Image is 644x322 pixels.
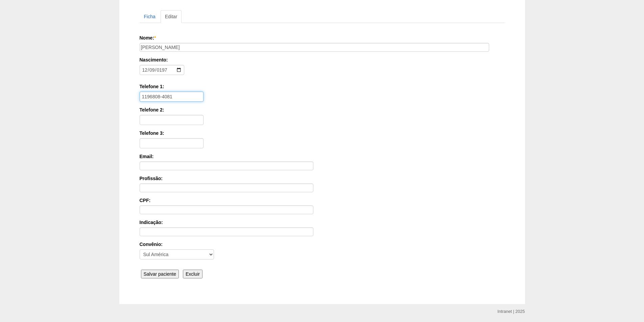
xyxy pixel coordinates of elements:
div: Intranet | 2025 [498,308,525,315]
label: Telefone 2: [140,106,505,113]
label: Nome: [140,34,505,41]
label: Indicação: [140,219,505,226]
a: Ficha [140,10,160,23]
input: Excluir [183,270,202,278]
label: Profissão: [140,175,505,182]
span: Este campo é obrigatório. [154,35,156,41]
input: Salvar paciente [141,270,179,278]
label: Nascimento: [140,56,502,63]
label: Telefone 1: [140,83,505,90]
label: Telefone 3: [140,130,505,137]
label: Convênio: [140,241,505,248]
label: CPF: [140,197,505,204]
label: Email: [140,153,505,160]
a: Editar [161,10,182,23]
